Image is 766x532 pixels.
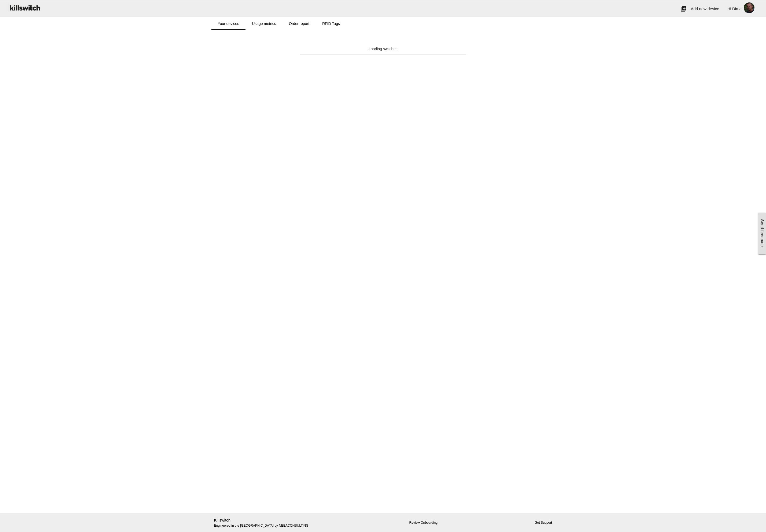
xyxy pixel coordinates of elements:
img: ks-logo-black-160-b.png [8,0,41,15]
span: Hi [727,6,731,11]
a: Review Onboarding [409,521,437,524]
a: Send feedback [758,213,766,254]
img: ACg8ocJlro-m8l2PRHv0Wn7nMlkzknwuxRg7uOoPLD6wZc5zM9M2_daedw=s96-c [742,0,757,15]
a: RFID Tags [316,17,346,30]
a: Usage metrics [245,17,282,30]
a: Killswitch [214,518,231,522]
p: Engineered in the [GEOGRAPHIC_DATA] by NEEACONSULTING [214,517,323,528]
span: Add new device [691,6,719,11]
span: Dima [732,6,742,11]
a: Order report [283,17,316,30]
i: add_to_photos [680,0,687,17]
a: Your devices [211,17,246,30]
a: Get Support [535,521,552,524]
div: Loading switches [300,46,466,52]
